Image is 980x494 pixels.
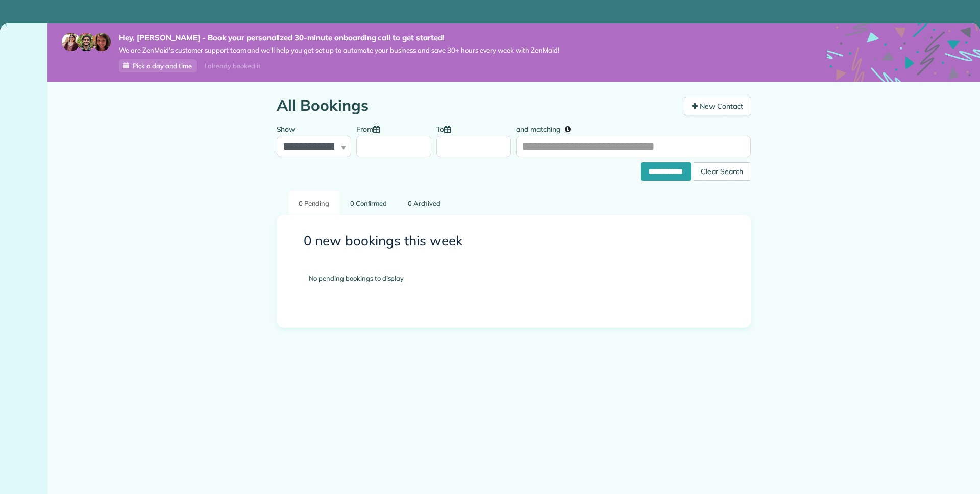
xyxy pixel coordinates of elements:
[340,191,397,215] a: 0 Confirmed
[289,191,339,215] a: 0 Pending
[119,59,197,72] a: Pick a day and time
[684,97,751,115] a: New Contact
[119,33,559,43] strong: Hey, [PERSON_NAME] - Book your personalized 30-minute onboarding call to get started!
[277,97,676,114] h1: All Bookings
[304,234,724,249] h3: 0 new bookings this week
[133,62,192,70] span: Pick a day and time
[119,46,559,55] span: We are ZenMaid’s customer support team and we’ll help you get set up to automate your business an...
[77,33,95,51] img: jorge-587dff0eeaa6aab1f244e6dc62b8924c3b6ad411094392a53c71c6c4a576187d.jpg
[693,164,751,172] a: Clear Search
[356,119,385,138] label: From
[199,60,266,72] div: I already booked it
[92,33,111,51] img: michelle-19f622bdf1676172e81f8f8fba1fb50e276960ebfe0243fe18214015130c80e4.jpg
[62,33,80,51] img: maria-72a9807cf96188c08ef61303f053569d2e2a8a1cde33d635c8a3ac13582a053d.jpg
[398,191,450,215] a: 0 Archived
[693,162,751,181] div: Clear Search
[293,258,734,299] div: No pending bookings to display
[516,119,578,138] label: and matching
[436,119,456,138] label: To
